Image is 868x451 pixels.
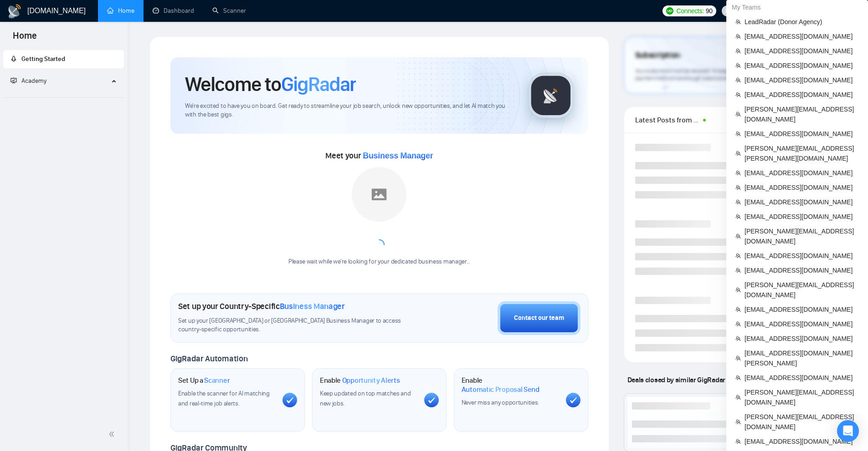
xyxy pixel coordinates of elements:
[706,6,713,16] span: 90
[745,212,859,222] span: [EMAIL_ADDRESS][DOMAIN_NAME]
[624,372,747,388] span: Deals closed by similar GigRadar users
[745,143,859,163] span: [PERSON_NAME][EMAIL_ADDRESS][PERSON_NAME][DOMAIN_NAME]
[676,6,704,16] span: Connects:
[735,321,741,327] span: team
[735,233,741,239] span: team
[745,436,859,446] span: [EMAIL_ADDRESS][DOMAIN_NAME]
[735,268,741,273] span: team
[735,307,741,312] span: team
[280,301,345,311] span: Business Manager
[10,77,17,84] span: fund-projection-screen
[745,387,859,407] span: [PERSON_NAME][EMAIL_ADDRESS][DOMAIN_NAME]
[735,395,741,400] span: team
[745,197,859,207] span: [EMAIL_ADDRESS][DOMAIN_NAME]
[178,390,270,407] span: Enable the scanner for AI matching and real-time job alerts.
[745,90,859,100] span: [EMAIL_ADDRESS][DOMAIN_NAME]
[342,376,400,385] span: Opportunity Alerts
[462,376,559,394] h1: Enable
[745,412,859,432] span: [PERSON_NAME][EMAIL_ADDRESS][DOMAIN_NAME]
[745,104,859,124] span: [PERSON_NAME][EMAIL_ADDRESS][DOMAIN_NAME]
[745,46,859,56] span: [EMAIL_ADDRESS][DOMAIN_NAME]
[153,7,194,15] a: dashboardDashboard
[178,317,420,334] span: Set up your [GEOGRAPHIC_DATA] or [GEOGRAPHIC_DATA] Business Manager to access country-specific op...
[745,129,859,139] span: [EMAIL_ADDRESS][DOMAIN_NAME]
[745,226,859,246] span: [PERSON_NAME][EMAIL_ADDRESS][DOMAIN_NAME]
[735,92,741,97] span: team
[735,287,741,293] span: team
[514,313,564,323] div: Contact our team
[735,199,741,205] span: team
[281,72,356,96] span: GigRadar
[178,301,345,311] h1: Set up your Country-Specific
[735,34,741,39] span: team
[3,50,124,68] li: Getting Started
[745,17,859,27] span: LeadRadar (Donor Agency)
[3,94,124,100] li: Academy Homepage
[635,48,680,63] span: Subscription
[283,258,476,266] div: Please wait while we're looking for your dedicated business manager...
[745,182,859,193] span: [EMAIL_ADDRESS][DOMAIN_NAME]
[21,77,46,85] span: Academy
[373,239,385,251] span: loading
[735,253,741,258] span: team
[745,61,859,71] span: [EMAIL_ADDRESS][DOMAIN_NAME]
[735,63,741,68] span: team
[528,73,574,118] img: gigradar-logo.png
[5,29,44,48] span: Home
[735,419,741,425] span: team
[735,336,741,341] span: team
[735,439,741,444] span: team
[320,390,411,407] span: Keep updated on top matches and new jobs.
[745,31,859,41] span: [EMAIL_ADDRESS][DOMAIN_NAME]
[363,151,433,160] span: Business Manager
[10,56,17,62] span: rocket
[745,373,859,383] span: [EMAIL_ADDRESS][DOMAIN_NAME]
[745,265,859,275] span: [EMAIL_ADDRESS][DOMAIN_NAME]
[107,7,134,15] a: homeHome
[735,151,741,156] span: team
[10,77,46,85] span: Academy
[462,385,539,394] span: Automatic Proposal Send
[735,111,741,117] span: team
[108,430,118,439] span: double-left
[735,170,741,176] span: team
[170,354,247,364] span: GigRadar Automation
[735,48,741,54] span: team
[735,185,741,190] span: team
[745,348,859,368] span: [EMAIL_ADDRESS][DOMAIN_NAME][PERSON_NAME]
[735,375,741,380] span: team
[745,319,859,329] span: [EMAIL_ADDRESS][DOMAIN_NAME]
[212,7,246,15] a: searchScanner
[635,67,821,82] span: Your subscription will be renewed. To keep things running smoothly, make sure your payment method...
[735,77,741,83] span: team
[745,251,859,261] span: [EMAIL_ADDRESS][DOMAIN_NAME]
[185,102,514,119] span: We're excited to have you on board. Get ready to streamline your job search, unlock new opportuni...
[745,280,859,300] span: [PERSON_NAME][EMAIL_ADDRESS][DOMAIN_NAME]
[325,151,433,161] span: Meet your
[21,55,65,63] span: Getting Started
[745,75,859,85] span: [EMAIL_ADDRESS][DOMAIN_NAME]
[462,399,539,406] span: Never miss any opportunities.
[745,334,859,344] span: [EMAIL_ADDRESS][DOMAIN_NAME]
[352,167,406,222] img: placeholder.png
[178,376,230,385] h1: Set Up a
[735,355,741,361] span: team
[745,304,859,314] span: [EMAIL_ADDRESS][DOMAIN_NAME]
[185,72,356,96] h1: Welcome to
[837,420,859,442] div: Open Intercom Messenger
[204,376,230,385] span: Scanner
[635,114,700,126] span: Latest Posts from the GigRadar Community
[7,4,22,19] img: logo
[320,376,400,385] h1: Enable
[735,214,741,219] span: team
[735,131,741,137] span: team
[498,301,580,335] button: Contact our team
[735,19,741,25] span: team
[666,7,673,15] img: upwork-logo.png
[745,168,859,178] span: [EMAIL_ADDRESS][DOMAIN_NAME]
